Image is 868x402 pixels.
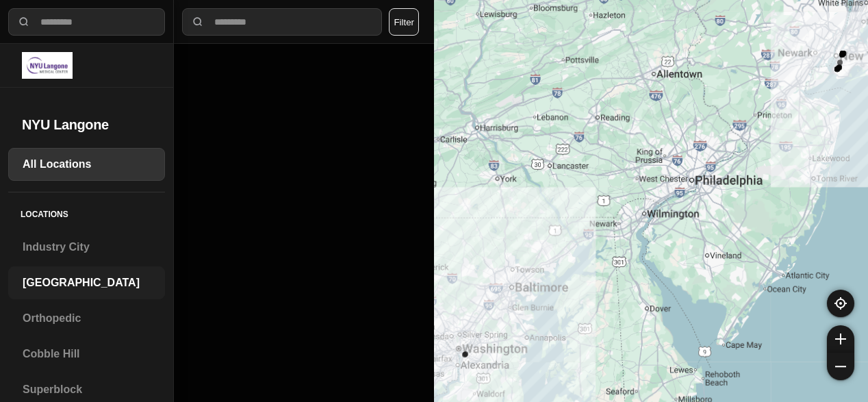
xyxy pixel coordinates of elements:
a: Cobble Hill [8,338,165,370]
img: search [191,15,205,29]
button: zoom-in [827,325,854,353]
h5: Locations [8,192,165,231]
a: [GEOGRAPHIC_DATA] [8,266,165,299]
button: zoom-out [827,353,854,380]
button: Filter [389,8,419,36]
h3: Industry City [23,239,151,255]
h3: Orthopedic [23,310,151,327]
a: All Locations [8,148,165,181]
button: recenter [827,290,854,317]
h3: All Locations [23,156,151,173]
h3: Superblock [23,381,151,398]
h2: NYU Langone [22,115,151,134]
img: zoom-in [835,334,846,344]
a: Industry City [8,231,165,264]
img: search [17,15,31,29]
a: Orthopedic [8,302,165,335]
img: recenter [834,297,847,310]
img: logo [22,52,73,79]
h3: Cobble Hill [23,346,151,362]
h3: [GEOGRAPHIC_DATA] [23,275,151,291]
img: zoom-out [835,361,846,372]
